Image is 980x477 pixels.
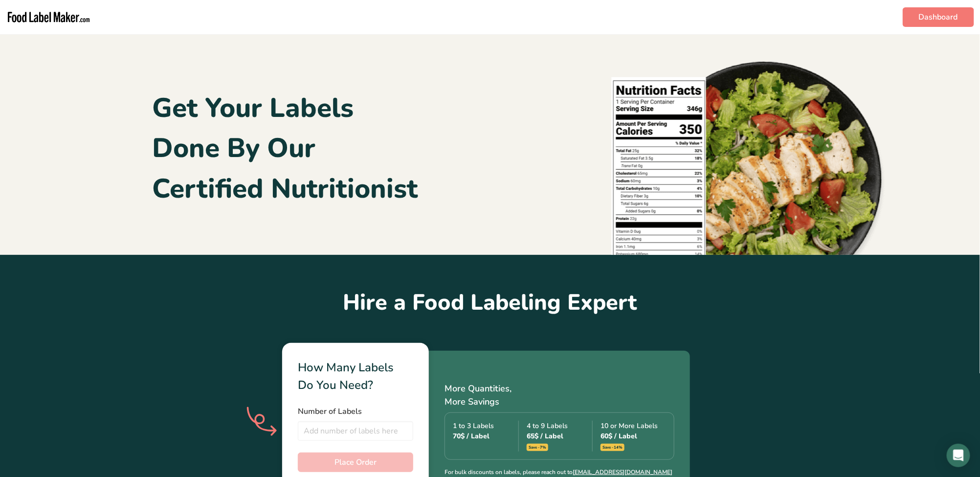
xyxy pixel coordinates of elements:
[947,444,970,467] div: Open Intercom Messenger
[445,382,674,409] p: More Quantities, More Savings
[298,421,413,441] input: Add number of labels here
[573,468,672,476] a: [EMAIL_ADDRESS][DOMAIN_NAME]
[527,421,593,452] div: 4 to 9 Labels
[453,431,518,441] div: 70$ / Label
[445,468,674,477] p: For bulk discounts on labels, please reach out to
[527,431,592,441] div: 65$ / Label
[527,444,548,451] span: Save -7%
[298,406,362,417] span: Number of Labels
[334,456,377,468] span: Place Order
[903,7,974,27] a: Dashboard
[601,421,666,452] div: 10 or More Labels
[597,42,891,255] img: header-img.b4fd922.png
[152,88,418,209] h1: Get Your Labels Done By Our Certified Nutritionist
[6,4,91,30] img: Food Label Maker
[601,431,666,441] div: 60$ / Label
[298,453,413,472] button: Place Order
[601,444,624,451] span: Save -14%
[298,359,413,394] div: How Many Labels Do You Need?
[453,421,519,452] div: 1 to 3 Labels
